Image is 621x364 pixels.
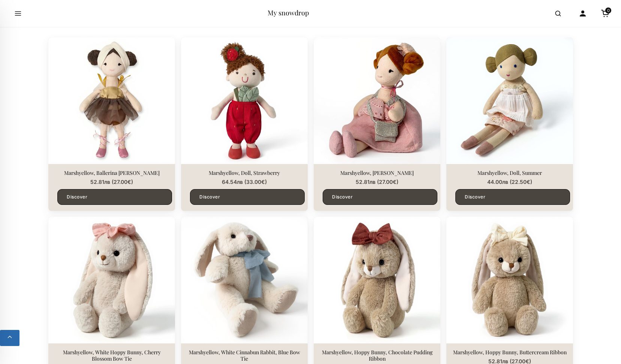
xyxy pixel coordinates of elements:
[446,217,573,343] img: Marshyellow, Hoppy Bunny, Buttercream Ribbon
[575,5,591,22] a: Account
[379,179,397,185] span: 27.00
[377,179,398,185] span: ( )
[114,179,131,185] span: 27.00
[181,37,308,164] img: Marshyellow, Doll, Strawberry
[446,37,573,164] img: Marshyellow, Doll, Summer
[370,179,376,185] span: лв
[314,217,440,343] img: Marshyellow, Hoppy Bunny, Chocolate Pudding Ribbon
[127,179,131,185] span: €
[54,170,169,176] a: Marshyellow, Ballerina [PERSON_NAME]
[393,179,397,185] span: €
[502,179,508,185] span: лв
[597,5,614,22] a: Cart
[356,179,376,185] span: 52.81
[512,179,530,185] span: 22.50
[320,349,434,362] a: Marshyellow, Hoppy Bunny, Chocolate Pudding Ribbon
[90,179,110,185] span: 52.81
[57,189,172,205] a: Discover Marshyellow, Ballerina Doll, Grace
[452,170,567,176] a: Marshyellow, Doll, Summer
[112,179,133,185] span: ( )
[104,179,110,185] span: лв
[54,349,169,362] a: Marshyellow, White Hoppy Bunny, Cherry Blossom Bow Tie
[455,189,570,205] a: Discover Marshyellow, Doll, Summer
[510,179,532,185] span: ( )
[548,3,569,24] button: Open search
[48,217,175,343] img: Marshyellow, White Hoppy Bunny, Cherry Blossom Bow Tie
[268,8,309,17] a: My snowdrop
[187,349,302,362] a: Marshyellow, White Cinnabun Rabbit, Blue Bow Tie
[181,217,308,343] img: Marshyellow, White Cinnabun Rabbit, Blue Bow Tie
[246,179,265,185] span: 33.00
[237,179,243,185] span: лв
[190,189,305,205] a: Discover Marshyellow, Doll, Strawberry
[323,189,437,205] a: Discover Marshyellow, Doll, Amber
[320,170,434,176] a: Marshyellow, [PERSON_NAME]
[244,179,267,185] span: ( )
[187,170,302,176] a: Marshyellow, Doll, Strawberry
[452,349,567,356] a: Marshyellow, Hoppy Bunny, Buttercream Ribbon
[487,179,508,185] span: 44.00
[48,37,175,164] img: Marshyellow, Ballerina Doll, Grace
[222,179,243,185] span: 64.54
[605,7,611,13] span: 0
[314,37,440,164] img: Marshyellow, Doll, Amber
[527,179,530,185] span: €
[7,3,28,24] button: Open menu
[261,179,265,185] span: €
